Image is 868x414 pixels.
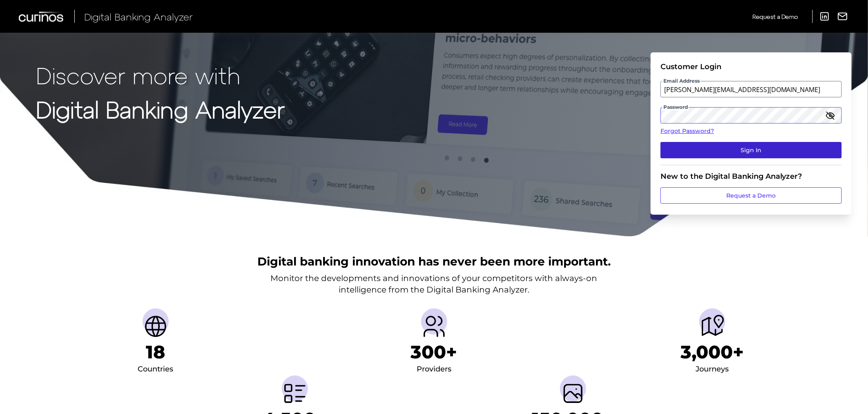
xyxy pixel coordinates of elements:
img: Curinos [19,11,65,22]
div: Customer Login [660,62,842,71]
h2: Digital banking innovation has never been more important. [257,254,611,269]
span: Password [663,104,689,110]
div: Countries [138,363,173,376]
span: Request a Demo [752,13,798,20]
span: Email Address [663,78,701,84]
strong: Digital Banking Analyzer [36,95,285,123]
img: Journeys [699,313,725,340]
div: New to the Digital Banking Analyzer? [660,172,842,181]
span: Digital Banking Analyzer [84,11,193,22]
h1: 18 [146,341,165,363]
img: Screenshots [560,380,586,407]
div: Providers [417,363,451,376]
h1: 3,000+ [681,341,744,363]
img: Countries [143,313,169,340]
h1: 300+ [411,341,457,363]
a: Request a Demo [752,10,798,23]
a: Forgot Password? [660,127,842,135]
div: Journeys [696,363,729,376]
p: Monitor the developments and innovations of your competitors with always-on intelligence from the... [271,272,598,295]
a: Request a Demo [660,187,842,204]
img: Metrics [282,380,308,407]
button: Sign In [660,142,842,158]
img: Providers [421,313,447,340]
p: Discover more with [36,62,285,88]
